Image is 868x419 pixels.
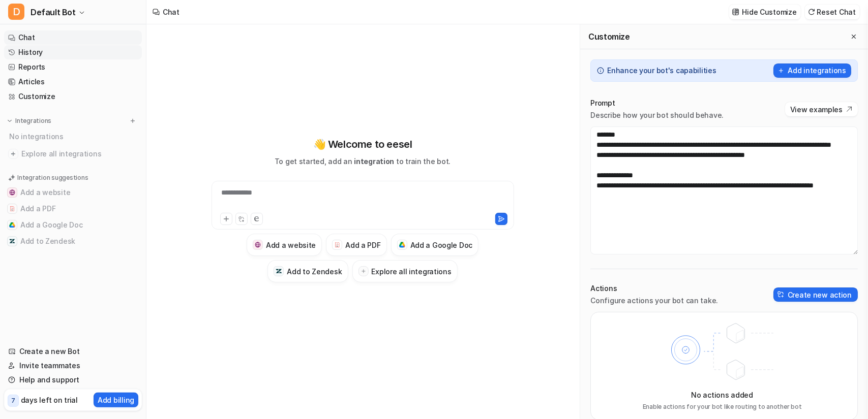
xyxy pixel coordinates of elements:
button: Hide Customize [729,5,801,19]
button: Add a websiteAdd a website [4,184,142,201]
h3: Add to Zendesk [287,266,342,277]
button: Add a PDFAdd a PDF [4,201,142,217]
button: Add integrations [773,63,851,78]
span: integration [354,157,394,166]
img: menu_add.svg [129,117,136,124]
button: Add to ZendeskAdd to Zendesk [267,260,348,282]
p: Prompt [590,98,724,108]
button: Add a Google DocAdd a Google Doc [391,234,479,256]
h3: Add a PDF [345,240,380,250]
p: No actions added [691,390,753,400]
a: Reports [4,60,142,74]
a: Explore all integrations [4,147,142,161]
img: expand menu [6,117,13,124]
img: Add a PDF [334,242,341,248]
img: create-action-icon.svg [777,291,785,298]
button: Close flyout [848,30,860,43]
img: Add to Zendesk [276,268,282,275]
p: To get started, add an to train the bot. [275,156,451,167]
a: Create a new Bot [4,344,142,359]
p: Enable actions for your bot like routing to another bot [643,402,802,411]
h3: Add a Google Doc [410,240,473,250]
h3: Explore all integrations [372,266,452,277]
p: Add billing [98,395,134,405]
img: Add a Google Doc [399,242,406,248]
p: Actions [590,283,718,294]
img: explore all integrations [8,149,18,159]
button: Add a PDFAdd a PDF [326,234,386,256]
span: Default Bot [31,5,76,19]
p: Enhance your bot's capabilities [607,66,716,76]
div: No integrations [6,128,142,145]
a: Help and support [4,373,142,387]
button: Add a Google DocAdd a Google Doc [4,217,142,233]
img: Add a website [255,242,261,248]
a: History [4,45,142,59]
h3: Add a website [266,240,316,250]
a: Chat [4,30,142,45]
p: Integrations [15,117,51,125]
button: Integrations [4,116,54,126]
button: Add billing [94,393,138,407]
img: customize [732,8,739,16]
p: Describe how your bot should behave. [590,110,724,120]
p: days left on trial [21,395,78,405]
div: Chat [163,7,179,17]
a: Invite teammates [4,359,142,373]
button: View examples [785,102,858,116]
a: Customize [4,89,142,104]
span: Explore all integrations [21,146,138,162]
button: Explore all integrations [352,260,458,282]
button: Reset Chat [805,5,860,19]
h2: Customize [588,31,630,42]
img: Add a Google Doc [9,222,15,228]
button: Add to ZendeskAdd to Zendesk [4,233,142,249]
img: Add a PDF [9,206,15,212]
span: D [8,4,24,20]
button: Create new action [773,287,858,302]
img: reset [808,8,815,16]
p: 👋 Welcome to eesel [313,137,412,152]
p: Hide Customize [742,7,797,17]
p: Configure actions your bot can take. [590,296,718,306]
button: Add a websiteAdd a website [247,234,322,256]
p: 7 [11,396,15,405]
img: Add a website [9,189,15,196]
a: Articles [4,75,142,89]
img: Add to Zendesk [9,238,15,244]
p: Integration suggestions [17,173,88,182]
